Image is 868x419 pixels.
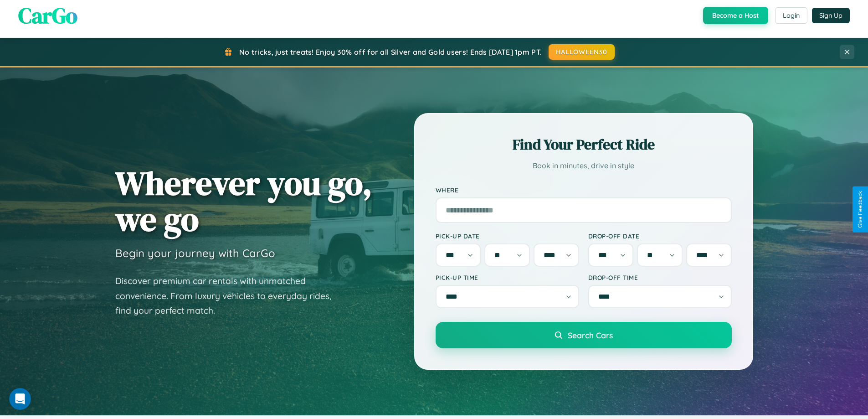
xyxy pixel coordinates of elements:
p: Discover premium car rentals with unmatched convenience. From luxury vehicles to everyday rides, ... [115,274,343,318]
button: Become a Host [703,7,768,24]
span: Search Cars [568,330,613,340]
h1: Wherever you go, we go [115,165,372,237]
button: HALLOWEEN30 [549,44,615,60]
h3: Begin your journey with CarGo [115,246,275,260]
label: Pick-up Time [436,274,579,281]
h2: Find Your Perfect Ride [436,134,732,155]
button: Sign Up [812,8,850,23]
div: Give Feedback [857,191,863,228]
span: No tricks, just treats! Enjoy 30% off for all Silver and Gold users! Ends [DATE] 1pm PT. [239,47,542,57]
span: CarGo [18,0,77,31]
label: Pick-up Date [436,232,579,240]
button: Search Cars [436,322,732,348]
p: Book in minutes, drive in style [436,159,732,172]
label: Drop-off Time [588,274,732,281]
label: Where [436,186,732,194]
button: Login [775,7,807,24]
label: Drop-off Date [588,232,732,240]
iframe: Intercom live chat [9,388,31,410]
